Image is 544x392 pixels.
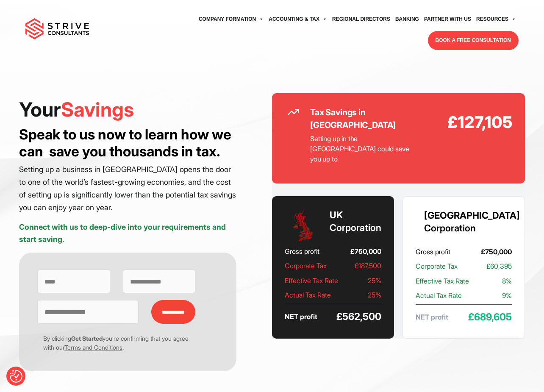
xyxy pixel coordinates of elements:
h1: Your [19,97,236,122]
span: £562,500 [336,311,381,322]
a: Accounting & Tax [266,8,330,31]
form: Contact form [36,270,219,365]
p: Setting up in the [GEOGRAPHIC_DATA] could save you up to [310,133,421,164]
span: £187,500 [355,260,381,272]
span: Gross profit [285,245,319,257]
a: Banking [393,8,422,31]
span: Corporate Tax [285,260,327,272]
strong: Connect with us to deep-dive into your requirements and start saving. [19,222,226,244]
span: £750,000 [350,245,381,257]
span: Actual Tax Rate [285,289,331,301]
span: Gross profit [416,246,450,258]
p: Setting up a business in [GEOGRAPHIC_DATA] opens the door to one of the world’s fastest-growing e... [19,163,236,214]
span: £60,395 [486,260,512,272]
a: Terms and Conditions [64,344,122,351]
h3: Speak to us now to learn how we can save you thousands in tax. [19,126,236,160]
strong: UK [330,209,343,220]
span: NET profit [285,311,317,322]
p: By clicking you’re confirming that you agree with our . [37,334,195,352]
span: 25% [368,289,381,301]
a: Company Formation [196,8,266,31]
h3: Corporation [424,209,520,235]
span: Savings [61,97,134,121]
img: main-logo.svg [25,18,89,39]
button: Consent Preferences [10,370,22,383]
h3: Corporation [330,209,381,234]
span: £750,000 [481,246,512,258]
strong: £127,105 [421,110,512,134]
span: 25% [368,275,381,286]
span: 8% [502,275,512,287]
span: Actual Tax Rate [416,289,462,301]
a: Regional Directors [330,8,393,31]
span: Effective Tax Rate [285,275,338,286]
span: £689,605 [468,311,512,323]
span: Effective Tax Rate [416,275,469,287]
img: Revisit consent button [10,370,22,383]
strong: Get Started [71,335,103,342]
span: NET profit [416,311,448,323]
a: Partner with Us [422,8,474,31]
a: BOOK A FREE CONSULTATION [428,31,519,50]
h2: Tax Savings in [GEOGRAPHIC_DATA] [310,106,421,131]
a: Resources [474,8,519,31]
span: Corporate Tax [416,260,458,272]
strong: [GEOGRAPHIC_DATA] [424,210,520,221]
span: 9% [502,289,512,301]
